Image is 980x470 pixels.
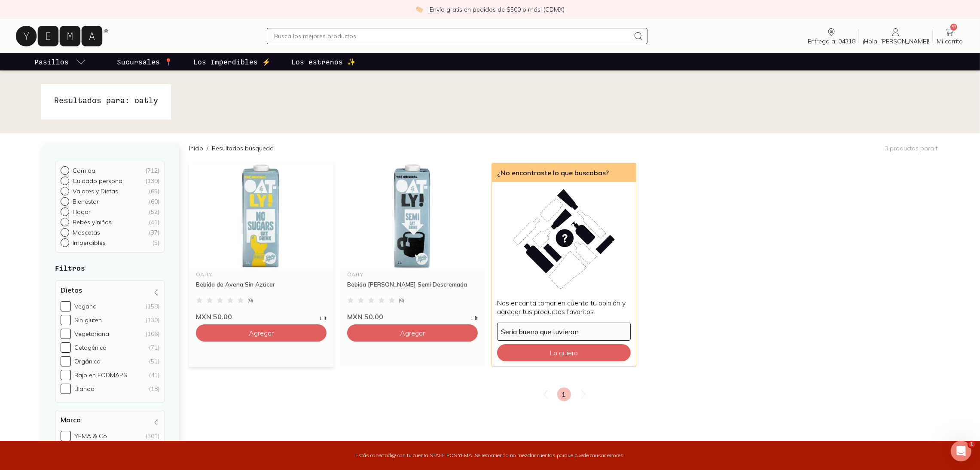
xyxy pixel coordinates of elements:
div: ( 5 ) [152,239,159,247]
div: Bajo en FODMAPS [74,371,127,379]
p: Imperdibles [73,239,106,247]
a: Entrega a: 04318 [804,27,859,45]
span: Agregar [400,329,425,337]
a: Inicio [189,144,203,152]
input: Bajo en FODMAPS(41) [61,370,71,380]
p: 3 productos para ti [885,144,939,152]
div: (71) [149,344,159,351]
span: ( 0 ) [247,298,253,303]
span: 53 [950,24,957,31]
div: ( 139 ) [145,177,159,185]
div: Blanda [74,385,95,393]
a: 53Mi carrito [933,27,966,45]
div: Dietas [55,280,165,403]
div: ( 60 ) [149,198,159,205]
img: Bebida de Avena Semi Descremada [340,163,485,269]
div: ( 37 ) [149,229,159,236]
input: Sin gluten(130) [61,315,71,325]
a: 1 [557,388,571,401]
span: / [203,144,212,153]
div: (158) [146,302,159,310]
h1: Resultados para: oatly [54,95,158,106]
p: Hogar [73,208,91,216]
div: Orgánica [74,357,101,365]
div: (130) [146,316,159,324]
p: Comida [73,167,95,174]
img: Bebida de Avena Sin Azúcar [189,163,333,269]
input: Vegetariana(106) [61,329,71,339]
a: Los Imperdibles ⚡️ [192,53,272,70]
input: Orgánica(51) [61,356,71,366]
p: Pasillos [34,57,69,67]
a: ¡Hola, [PERSON_NAME]! [859,27,933,45]
p: Nos encanta tomar en cuenta tu opinión y agregar tus productos favoritos [497,299,630,316]
iframe: Intercom live chat [951,441,971,461]
img: check [415,6,423,13]
div: ( 65 ) [149,187,159,195]
div: Cetogénica [74,344,107,351]
p: Bebés y niños [73,218,112,226]
div: Vegana [74,302,97,310]
span: 1 lt [319,316,327,321]
div: Vegetariana [74,330,109,338]
button: Lo quiero [497,344,630,361]
span: 1 [968,441,975,448]
div: ¿No encontraste lo que buscabas? [492,163,635,182]
div: ( 712 ) [145,167,159,174]
a: pasillo-todos-link [33,53,88,70]
input: Blanda(18) [61,384,71,394]
input: Busca los mejores productos [274,31,630,41]
div: YEMA & Co [74,432,107,440]
p: Sucursales 📍 [117,57,173,67]
div: OATLY [347,272,478,277]
button: Agregar [196,324,327,342]
p: Valores y Dietas [73,187,118,195]
div: Sin gluten [74,316,102,324]
div: Bebida [PERSON_NAME] Semi Descremada [347,281,478,296]
div: ( 52 ) [149,208,159,216]
a: Bebida de Avena Semi DescremadaOATLYBebida [PERSON_NAME] Semi Descremada(0)MXN 50.001 lt [340,163,485,321]
div: (41) [149,371,159,379]
p: Bienestar [73,198,99,205]
p: Mascotas [73,229,100,236]
input: Cetogénica(71) [61,342,71,353]
div: (18) [149,385,159,393]
span: MXN 50.00 [347,312,383,321]
div: ( 41 ) [149,218,159,226]
div: OATLY [196,272,327,277]
div: (51) [149,357,159,365]
div: Bebida de Avena Sin Azúcar [196,281,327,296]
p: Los estrenos ✨ [291,57,356,67]
span: Mi carrito [937,37,963,45]
span: 1 lt [470,316,478,321]
h4: Marca [61,415,81,424]
p: Resultados búsqueda [212,144,274,153]
div: (106) [146,330,159,338]
a: Bebida de Avena Sin AzúcarOATLYBebida de Avena Sin Azúcar(0)MXN 50.001 lt [189,163,333,321]
span: ¡Hola, [PERSON_NAME]! [863,37,929,45]
span: Entrega a: 04318 [808,37,855,45]
div: (301) [146,432,159,440]
span: MXN 50.00 [196,312,232,321]
input: YEMA & Co(301) [61,431,71,441]
a: Los estrenos ✨ [290,53,357,70]
h4: Dietas [61,286,82,294]
span: Agregar [249,329,274,337]
button: Agregar [347,324,478,342]
p: Los Imperdibles ⚡️ [193,57,271,67]
strong: Filtros [55,264,85,272]
p: ¡Envío gratis en pedidos de $500 o más! (CDMX) [428,5,565,14]
span: ( 0 ) [399,298,404,303]
input: Vegana(158) [61,301,71,311]
a: Sucursales 📍 [115,53,174,70]
p: Cuidado personal [73,177,124,185]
